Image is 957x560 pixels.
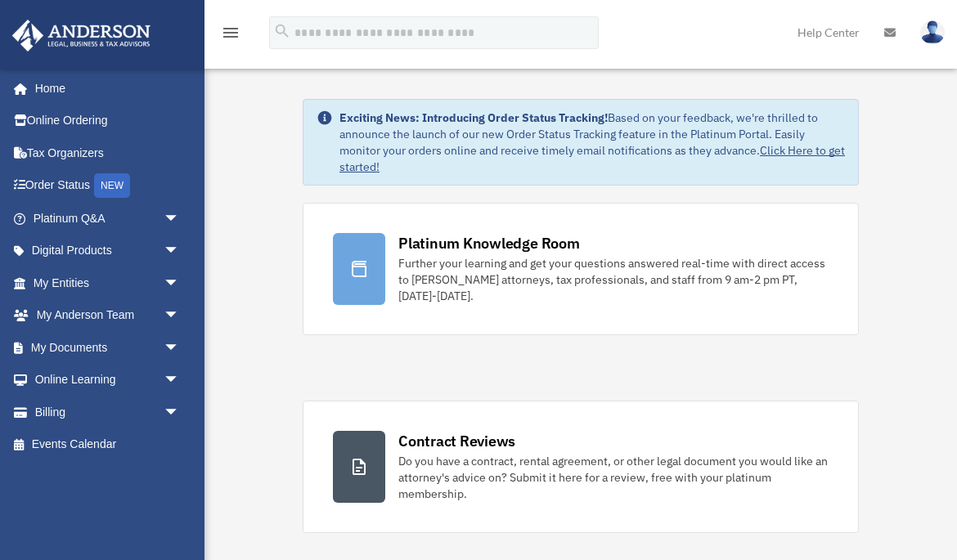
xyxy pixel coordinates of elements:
a: Billingarrow_drop_down [11,396,204,428]
i: menu [221,23,240,43]
span: arrow_drop_down [164,202,196,235]
span: arrow_drop_down [164,299,196,333]
div: NEW [94,173,130,198]
a: Contract Reviews Do you have a contract, rental agreement, or other legal document you would like... [303,401,859,533]
div: Do you have a contract, rental agreement, or other legal document you would like an attorney's ad... [398,453,829,502]
i: search [273,22,291,40]
strong: Exciting News: Introducing Order Status Tracking! [339,110,608,125]
div: Based on your feedback, we're thrilled to announce the launch of our new Order Status Tracking fe... [339,110,845,175]
a: Click Here to get started! [339,143,845,174]
a: My Anderson Teamarrow_drop_down [11,299,204,332]
a: Platinum Knowledge Room Further your learning and get your questions answered real-time with dire... [303,203,859,335]
a: My Entitiesarrow_drop_down [11,267,204,299]
div: Contract Reviews [398,431,515,451]
a: Order StatusNEW [11,169,204,203]
span: arrow_drop_down [164,364,196,397]
img: Anderson Advisors Platinum Portal [7,20,155,52]
span: arrow_drop_down [164,396,196,429]
div: Platinum Knowledge Room [398,233,580,253]
a: Online Learningarrow_drop_down [11,364,204,396]
a: Online Ordering [11,105,204,137]
a: Tax Organizers [11,137,204,169]
span: arrow_drop_down [164,267,196,300]
a: Platinum Q&Aarrow_drop_down [11,202,204,235]
a: Digital Productsarrow_drop_down [11,235,204,267]
a: Home [11,72,196,105]
a: menu [221,29,240,43]
a: My Documentsarrow_drop_down [11,331,204,364]
div: Further your learning and get your questions answered real-time with direct access to [PERSON_NAM... [398,255,829,304]
img: User Pic [920,20,945,44]
span: arrow_drop_down [164,235,196,268]
span: arrow_drop_down [164,331,196,365]
a: Events Calendar [11,428,204,461]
